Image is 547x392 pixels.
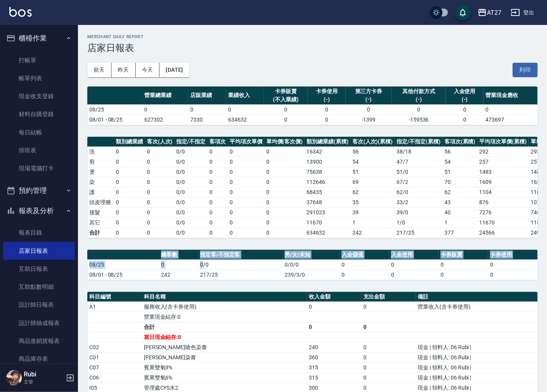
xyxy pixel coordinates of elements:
div: 卡券使用 [310,87,343,95]
td: 40 [443,207,478,217]
td: 0 [340,270,389,280]
td: 62 / 0 [395,187,443,197]
td: 0 / 0 [174,217,207,228]
td: 頭皮理療 [87,197,114,207]
td: 11670 [304,217,351,228]
div: 其他付款方式 [394,87,444,95]
td: 0 [361,373,416,383]
img: Logo [9,7,32,17]
td: 0 [340,260,389,270]
td: 0 [114,197,145,207]
a: 現場電腦打卡 [3,159,75,177]
th: 指定客/不指定客 [198,250,283,260]
td: 0 / 0 [174,147,207,157]
th: 平均項次單價(累積) [478,137,529,147]
th: 備註 [416,292,538,302]
td: 0 [307,322,361,332]
td: 0 [307,302,361,312]
td: 0 [228,187,264,197]
td: 0 [228,177,264,187]
td: C02 [87,342,142,352]
button: AT27 [474,5,505,21]
td: 0 [308,104,345,115]
td: 360 [307,352,361,362]
td: 0 [228,197,264,207]
td: 0 [114,187,145,197]
td: 0 [264,104,308,115]
td: 1 / 0 [395,217,443,228]
td: [PERSON_NAME]染膏 [142,352,307,362]
td: 24566 [478,228,529,238]
th: 入金使用 [389,250,439,260]
a: 材料自購登錄 [3,105,75,123]
h3: 店家日報表 [87,42,538,53]
td: 33 / 2 [395,197,443,207]
td: 242 [159,270,198,280]
a: 帳單列表 [3,69,75,87]
td: 0 [207,228,228,238]
th: 科目名稱 [142,292,307,302]
td: 0 [361,322,416,332]
div: (-) [448,95,482,104]
td: 0/0 [174,228,207,238]
td: 315 [307,362,361,373]
td: 257 [478,157,529,167]
div: 卡券販賣 [266,87,306,95]
td: 0 [389,270,439,280]
th: 總客數 [159,250,198,260]
th: 指定/不指定 [174,137,207,147]
button: 櫃檯作業 [3,28,75,48]
a: 現金收支登錄 [3,87,75,105]
td: 0 [145,177,175,187]
th: 指定/不指定(累積) [395,137,443,147]
td: 217/25 [395,228,443,238]
a: 店家日報表 [3,242,75,260]
td: 0 [228,207,264,217]
th: 單均價(客次價) [264,137,305,147]
td: 0 [361,352,416,362]
td: 0 [264,217,305,228]
td: 08/01 - 08/25 [87,115,142,125]
td: 0 / 0 [174,167,207,177]
td: 0 [446,115,483,125]
td: 0 [145,197,175,207]
p: 主管 [24,378,64,385]
th: 收入金額 [307,292,361,302]
td: 7276 [478,207,529,217]
td: 62 [351,187,395,197]
td: 54 [351,157,395,167]
a: 商品進銷貨報表 [3,332,75,350]
td: 0 / 0 [174,197,207,207]
td: 0 [207,147,228,157]
h5: Rubi [24,371,64,378]
td: 現金 | 領料人: 06 Rubi | [416,362,538,373]
td: 0/0 [198,260,283,270]
td: 0 [392,104,446,115]
td: 634632 [304,228,351,238]
th: 店販業績 [188,87,226,105]
td: 其它 [87,217,114,228]
td: 0 [145,207,175,217]
td: 當日現金結存:0 [142,332,307,342]
td: 0 [228,157,264,167]
td: 56 [443,147,478,157]
td: 69 [351,177,395,187]
td: 現金 | 領料人: 06 Rubi | [416,373,538,383]
td: 239/3/0 [283,270,340,280]
td: 876 [478,197,529,207]
a: 報表目錄 [3,224,75,242]
td: 291023 [304,207,351,217]
th: 客項次(累積) [443,137,478,147]
td: 16342 [304,147,351,157]
td: 08/25 [87,260,159,270]
td: 217/25 [198,270,283,280]
td: 0 [207,207,228,217]
td: 0 / 0 [174,187,207,197]
td: 合計 [87,228,114,238]
td: 賓果雙氧9% [142,362,307,373]
td: 0 [264,187,305,197]
td: C07 [87,362,142,373]
td: 0 [228,147,264,157]
td: 75638 [304,167,351,177]
td: 0 [228,228,264,238]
